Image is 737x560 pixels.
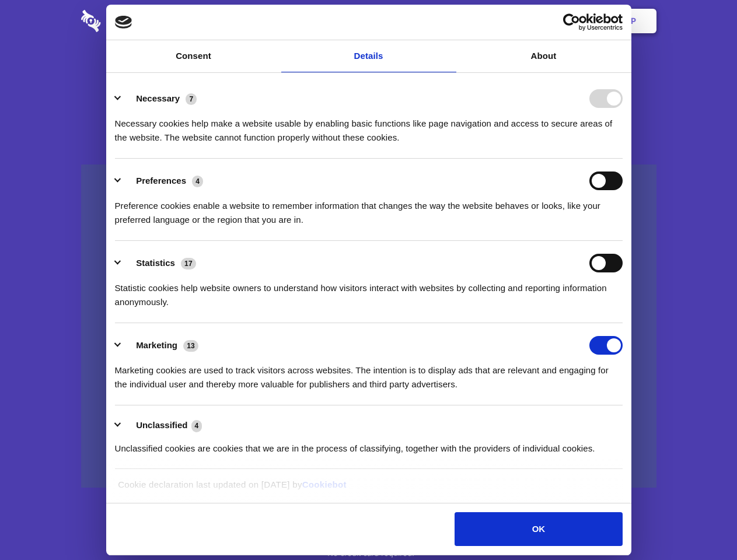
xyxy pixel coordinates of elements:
label: Necessary [136,93,180,103]
a: Contact [473,3,527,39]
div: Unclassified cookies are cookies that we are in the process of classifying, together with the pro... [115,433,623,456]
div: Statistic cookies help website owners to understand how visitors interact with websites by collec... [115,272,623,309]
h4: Auto-redaction of sensitive data, encrypted data sharing and self-destructing private chats. Shar... [81,106,656,145]
a: Usercentrics Cookiebot - opens in a new window [521,13,623,31]
div: Preference cookies enable a website to remember information that changes the way the website beha... [115,190,623,227]
label: Statistics [136,258,175,268]
a: Login [529,3,580,39]
span: 13 [183,340,198,352]
a: Pricing [343,3,393,39]
button: Necessary (7) [115,89,204,108]
span: 7 [186,93,197,105]
a: About [456,40,631,72]
div: Marketing cookies are used to track visitors across websites. The intention is to display ads tha... [115,355,623,391]
a: Consent [106,40,281,72]
a: Wistia video thumbnail [81,164,656,488]
a: Details [281,40,456,72]
div: Cookie declaration last updated on [DATE] by [109,478,628,501]
button: Marketing (13) [115,336,206,355]
button: Preferences (4) [115,171,211,190]
button: OK [455,512,622,546]
label: Preferences [136,176,186,185]
div: Necessary cookies help make a website usable by enabling basic functions like page navigation and... [115,108,623,145]
img: logo-wordmark-white-trans-d4663122ce5f474addd5e946df7df03e33cb6a1c49d2221995e7729f52c070b2.svg [81,10,181,32]
button: Unclassified (4) [115,418,209,433]
label: Marketing [136,340,177,350]
img: logo [115,16,132,29]
a: Cookiebot [302,480,347,489]
span: 17 [181,258,196,269]
h1: Eliminate Slack Data Loss. [81,52,656,94]
button: Statistics (17) [115,254,204,272]
span: 4 [192,176,203,187]
iframe: Drift Widget Chat Controller [679,502,723,546]
span: 4 [191,420,202,432]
